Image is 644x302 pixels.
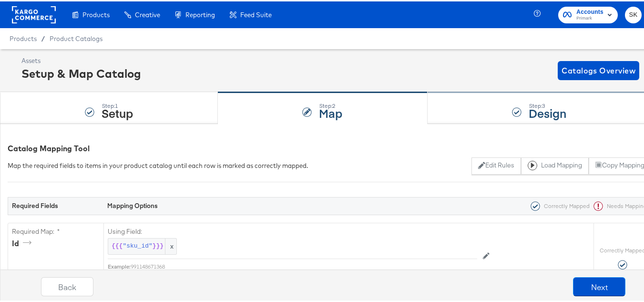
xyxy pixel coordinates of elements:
[41,276,93,295] button: Back
[21,55,141,64] div: Assets
[527,200,590,209] div: Correctly Mapped
[107,200,158,208] strong: Mapping Options
[558,5,618,22] button: AccountsPrimark
[8,160,308,169] div: Map the required fields to items in your product catalog until each row is marked as correctly ma...
[135,10,160,17] span: Creative
[529,101,566,108] div: Step: 3
[102,104,133,119] strong: Setup
[12,226,100,235] label: Required Map: *
[112,240,123,250] span: {{{
[576,6,603,16] span: Accounts
[629,8,638,19] span: SK
[558,60,639,79] button: Catalogs Overview
[573,276,625,295] button: Next
[50,33,102,41] a: Product Catalogs
[10,33,37,41] span: Products
[12,237,35,248] div: id
[108,226,477,235] label: Using Field:
[625,5,642,22] button: SK
[37,33,50,41] span: /
[319,104,342,119] strong: Map
[82,10,110,17] span: Products
[123,240,152,250] span: "sku_id"
[185,10,215,17] span: Reporting
[153,240,164,250] span: }}}
[521,156,589,173] button: Load Mapping
[471,156,521,173] button: Edit Rules
[529,104,566,119] strong: Design
[319,101,342,108] div: Step: 2
[240,10,272,17] span: Feed Suite
[102,101,133,108] div: Step: 1
[12,200,58,208] strong: Required Fields
[165,237,176,253] span: x
[576,13,603,21] span: Primark
[562,62,635,76] span: Catalogs Overview
[21,64,141,80] div: Setup & Map Catalog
